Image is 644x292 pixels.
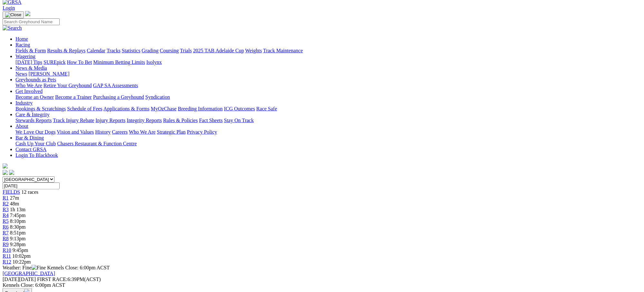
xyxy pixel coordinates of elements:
a: SUREpick [44,59,65,65]
a: Injury Reports [95,118,125,123]
a: 2025 TAB Adelaide Cup [193,48,244,53]
span: 9:45pm [13,247,28,253]
a: Chasers Restaurant & Function Centre [57,141,137,146]
a: History [95,129,111,135]
img: logo-grsa-white.png [3,163,8,169]
a: R3 [3,207,9,212]
a: [DATE] Tips [15,59,42,65]
span: Weather: Fine [3,265,47,270]
img: Fine [32,265,46,271]
a: R10 [3,247,11,253]
span: R7 [3,230,9,235]
img: facebook.svg [3,170,8,175]
input: Select date [3,182,60,189]
span: 7:45pm [10,213,26,218]
span: 27m [10,195,19,201]
a: Breeding Information [178,106,223,111]
a: Calendar [87,48,105,53]
a: R12 [3,259,11,265]
a: Fields & Form [15,48,46,53]
a: Results & Replays [47,48,85,53]
span: 48m [10,201,19,206]
span: R8 [3,236,9,241]
div: News & Media [15,71,641,77]
a: Track Injury Rebate [53,118,94,123]
button: Toggle navigation [3,11,24,18]
a: Contact GRSA [15,147,46,152]
span: [DATE] [3,276,36,282]
a: R2 [3,201,9,206]
div: Bar & Dining [15,141,641,147]
a: R6 [3,224,9,230]
a: Racing [15,42,30,47]
a: Integrity Reports [127,118,162,123]
span: R9 [3,242,9,247]
a: R4 [3,213,9,218]
a: Become an Owner [15,94,54,100]
span: [DATE] [3,276,19,282]
a: News [15,71,27,77]
span: Kennels Close: 6:00pm ACST [47,265,110,270]
a: Grading [142,48,159,53]
a: Track Maintenance [263,48,303,53]
a: About [15,123,28,129]
span: 8:10pm [10,218,26,224]
a: Tracks [107,48,121,53]
span: R5 [3,218,9,224]
a: Stewards Reports [15,118,52,123]
a: Syndication [145,94,170,100]
a: Strategic Plan [157,129,186,135]
a: Schedule of Fees [67,106,102,111]
div: Care & Integrity [15,118,641,123]
div: Kennels Close: 6:00pm ACST [3,282,641,288]
a: Bookings & Scratchings [15,106,66,111]
img: Close [5,12,21,17]
a: Who We Are [129,129,156,135]
a: Rules & Policies [163,118,198,123]
a: Who We Are [15,83,42,88]
span: 8:51pm [10,230,26,235]
a: Cash Up Your Club [15,141,56,146]
div: Greyhounds as Pets [15,83,641,89]
a: Login To Blackbook [15,152,58,158]
span: 10:02pm [12,253,31,259]
a: How To Bet [67,59,92,65]
a: Coursing [160,48,179,53]
input: Search [3,18,60,25]
a: Retire Your Greyhound [44,83,92,88]
a: Purchasing a Greyhound [93,94,144,100]
a: [GEOGRAPHIC_DATA] [3,271,55,276]
a: News & Media [15,65,47,71]
a: Wagering [15,54,35,59]
a: Statistics [122,48,141,53]
span: 12 races [21,189,38,195]
span: 9:28pm [10,242,26,247]
span: 6:39PM(ACST) [37,276,101,282]
span: FIRST RACE: [37,276,67,282]
a: Minimum Betting Limits [93,59,145,65]
span: 1h 13m [10,207,25,212]
a: Industry [15,100,33,106]
div: Industry [15,106,641,112]
a: R11 [3,253,11,259]
a: GAP SA Assessments [93,83,138,88]
img: logo-grsa-white.png [25,11,30,16]
span: FIELDS [3,189,20,195]
a: Applications & Forms [103,106,150,111]
span: 8:30pm [10,224,26,230]
div: Racing [15,48,641,54]
a: R1 [3,195,9,201]
span: 10:22pm [13,259,31,265]
div: About [15,129,641,135]
div: Get Involved [15,94,641,100]
a: Become a Trainer [55,94,92,100]
a: Trials [180,48,192,53]
a: Stay On Track [224,118,254,123]
a: Bar & Dining [15,135,44,141]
